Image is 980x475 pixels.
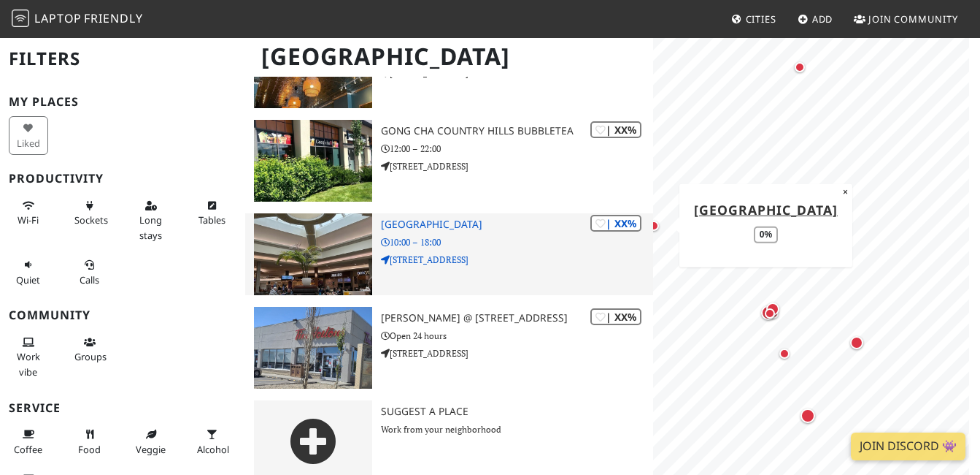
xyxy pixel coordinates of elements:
a: Add [792,6,839,32]
h3: [PERSON_NAME] @ [STREET_ADDRESS] [381,312,653,324]
p: Open 24 hours [381,329,653,343]
h3: Productivity [9,172,236,186]
h3: [GEOGRAPHIC_DATA] [381,218,653,231]
span: Power sockets [74,213,108,227]
span: Work-friendly tables [198,213,225,227]
span: Friendly [84,10,142,26]
a: Gong Cha Country Hills Bubbletea | XX% Gong Cha Country Hills Bubbletea 12:00 – 22:00 [STREET_ADD... [245,120,654,202]
button: Calls [70,253,109,292]
span: Group tables [74,350,107,363]
button: Work vibe [9,330,48,384]
h3: Service [9,401,236,415]
button: Coffee [9,422,48,461]
span: Cities [746,12,776,26]
img: CF Market Mall [254,213,373,295]
div: Map marker [758,303,779,323]
p: 10:00 – 18:00 [381,235,653,249]
span: Video/audio calls [80,273,99,286]
a: CF Market Mall | XX% [GEOGRAPHIC_DATA] 10:00 – 18:00 [STREET_ADDRESS] [245,213,654,295]
button: Food [70,422,109,461]
h1: [GEOGRAPHIC_DATA] [250,37,651,77]
div: | XX% [590,215,641,232]
span: Alcohol [197,443,229,456]
button: Alcohol [193,422,232,461]
a: Join Community [848,6,964,32]
button: Close popup [838,183,852,199]
div: Map marker [847,333,866,352]
button: Tables [193,194,232,232]
button: Veggie [131,422,171,461]
button: Wi-Fi [9,194,48,232]
a: Tim Hortons @ 80 Ave NE | XX% [PERSON_NAME] @ [STREET_ADDRESS] Open 24 hours [STREET_ADDRESS] [245,307,654,389]
div: Map marker [776,345,793,362]
button: Quiet [9,253,48,292]
span: Long stays [139,213,162,241]
div: Map marker [645,217,663,235]
span: People working [17,350,40,378]
h2: Filters [9,37,236,81]
h3: Community [9,308,236,322]
a: [GEOGRAPHIC_DATA] [694,200,838,218]
p: [STREET_ADDRESS] [381,159,653,173]
span: Add [812,12,833,26]
a: Cities [725,6,782,32]
span: Food [78,443,101,456]
button: Sockets [70,194,109,232]
img: LaptopFriendly [12,9,29,27]
span: Join Community [868,12,958,26]
div: Map marker [791,58,809,76]
div: 0% [754,227,778,243]
span: Laptop [34,10,82,26]
a: LaptopFriendly LaptopFriendly [12,7,143,32]
span: Quiet [16,273,40,286]
div: | XX% [590,308,641,325]
span: Stable Wi-Fi [18,213,39,227]
p: [STREET_ADDRESS] [381,346,653,360]
button: Long stays [131,194,171,247]
img: Tim Hortons @ 80 Ave NE [254,307,373,389]
h3: Suggest a Place [381,406,653,418]
h3: Gong Cha Country Hills Bubbletea [381,125,653,137]
p: [STREET_ADDRESS] [381,253,653,267]
h3: My Places [9,95,236,109]
button: Groups [70,330,109,369]
img: Gong Cha Country Hills Bubbletea [254,120,373,202]
span: Veggie [136,443,166,456]
p: Work from your neighborhood [381,422,653,436]
span: Coffee [14,443,42,456]
div: Map marker [761,305,779,322]
div: | XX% [590,121,641,138]
p: 12:00 – 22:00 [381,142,653,156]
div: Map marker [763,300,782,319]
